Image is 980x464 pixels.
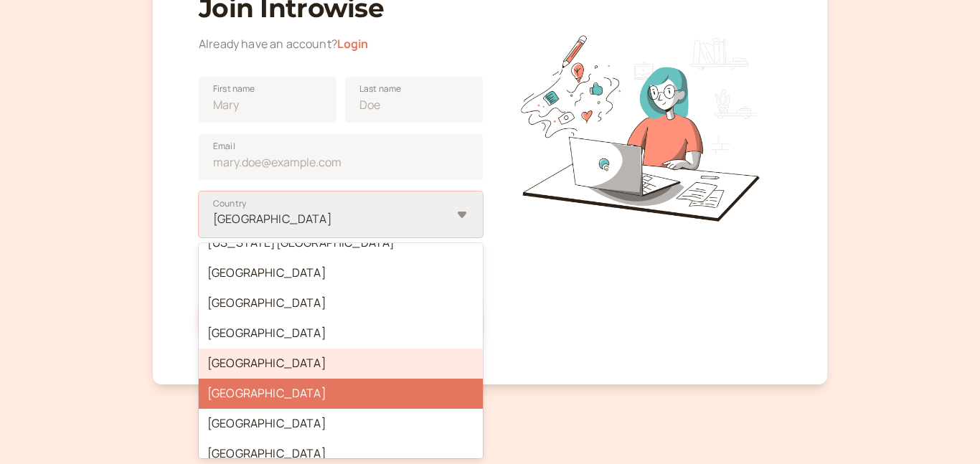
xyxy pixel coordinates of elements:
div: [GEOGRAPHIC_DATA] [199,379,483,409]
span: Email [213,139,235,153]
input: [GEOGRAPHIC_DATA]Tokelau[GEOGRAPHIC_DATA][GEOGRAPHIC_DATA][GEOGRAPHIC_DATA][GEOGRAPHIC_DATA][GEOG... [212,211,214,227]
div: [US_STATE][GEOGRAPHIC_DATA] [199,228,483,258]
span: Last name [359,82,401,96]
div: [GEOGRAPHIC_DATA] [199,258,483,288]
a: Login [337,36,369,52]
div: [GEOGRAPHIC_DATA] [199,409,483,439]
input: Email [199,134,483,180]
div: [GEOGRAPHIC_DATA] [199,318,483,349]
div: [GEOGRAPHIC_DATA] [199,349,483,379]
div: [GEOGRAPHIC_DATA] [199,288,483,318]
iframe: Chat Widget [908,395,980,464]
span: Country [213,197,246,211]
div: Already have an account? [199,35,483,54]
input: First name [199,77,336,123]
input: Last name [345,77,483,123]
span: First name [213,82,255,96]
